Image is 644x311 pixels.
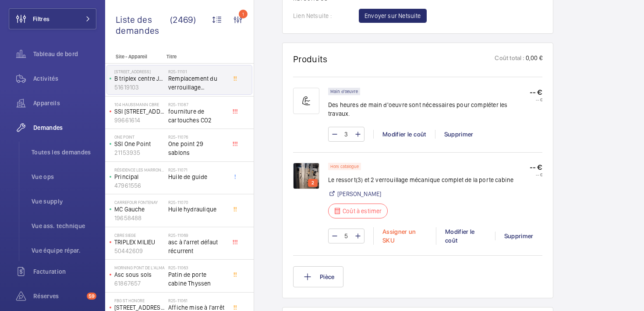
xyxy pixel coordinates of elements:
[168,167,226,172] h2: R25-11071
[114,172,165,181] p: Principal
[114,265,165,270] p: Morning Pont de l'Alma
[168,172,226,181] span: Huile de guide
[525,54,542,64] p: 0,00 €
[33,74,96,83] span: Activités
[530,163,542,172] p: -- €
[114,83,165,92] p: 51619103
[114,279,165,288] p: 61867657
[364,11,421,20] span: Envoyer sur Netsuite
[114,181,165,190] p: 47961556
[114,200,165,205] p: Carrefour Fontenay
[33,292,83,300] span: Réserves
[293,163,319,189] img: 1755603820317-1d1d6ebf-5102-4168-99a4-bc05789905fa
[530,88,542,97] p: -- €
[168,270,226,288] span: Patin de porte cabine Thyssen
[114,214,165,222] p: 19658488
[114,238,165,247] p: TRIPLEX MILIEU
[105,54,163,60] p: Site - Appareil
[114,74,165,83] p: B triplex centre Jk666
[495,232,542,240] div: Supprimer
[373,130,435,139] div: Modifier le coût
[32,172,96,181] span: Vue ops
[330,165,359,168] p: Hors catalogue
[168,232,226,238] h2: R25-11069
[330,90,358,93] p: Main d'oeuvre
[114,102,165,107] p: 104 Haussmann CBRE
[114,116,165,125] p: 99661614
[114,148,165,157] p: 21153935
[168,298,226,303] h2: R25-11061
[359,9,427,23] button: Envoyer sur Netsuite
[530,97,542,102] p: -- €
[114,232,165,238] p: CBRE SIEGE
[9,8,96,29] button: Filtres
[114,107,165,116] p: SSI [STREET_ADDRESS]
[168,205,226,214] span: Huile hydraulique
[168,265,226,270] h2: R25-11063
[495,54,524,64] p: Coût total :
[114,134,165,139] p: ONE POINT
[168,139,226,157] span: One point 29 sablons
[32,148,96,157] span: Toutes les demandes
[530,172,542,177] p: -- €
[168,238,226,255] span: asc à l'arret défaut récurrent
[436,227,495,245] div: Modifier le coût
[114,270,165,279] p: Asc sous sols
[168,107,226,125] span: fourniture de cartouches CO2
[114,69,165,74] p: [STREET_ADDRESS]
[293,54,328,64] h1: Produits
[310,179,316,187] p: 2
[114,247,165,255] p: 50442609
[168,102,226,107] h2: R25-11087
[33,99,96,107] span: Appareils
[32,246,96,255] span: Vue équipe répar.
[166,54,224,60] p: Titre
[114,139,165,148] p: SSI One Point
[114,167,165,172] p: Résidence Les Marronniers
[168,200,226,205] h2: R25-11070
[33,123,96,132] span: Demandes
[168,134,226,139] h2: R25-11076
[33,267,96,276] span: Facturation
[373,227,436,245] div: Assigner un SKU
[293,266,343,287] button: Pièce
[33,14,50,23] span: Filtres
[168,74,226,92] span: Remplacement du verrouillage mécanique de la porte cabine
[114,205,165,214] p: MC Gauche
[328,175,513,184] p: Le ressort(3) et 2 verrouillage mécanique complet de la porte cabine
[87,293,96,300] span: 59
[32,197,96,206] span: Vue supply
[343,207,382,215] p: Coût à estimer
[32,222,96,230] span: Vue ass. technique
[337,189,381,198] a: [PERSON_NAME]
[116,14,170,36] span: Liste des demandes
[114,298,165,303] p: FBG ST HONORE
[33,50,96,58] span: Tableau de bord
[435,130,482,139] div: Supprimer
[168,69,226,74] h2: R25-11101
[293,88,319,114] img: muscle-sm.svg
[328,100,530,118] p: Des heures de main d'oeuvre sont nécessaires pour compléter les travaux.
